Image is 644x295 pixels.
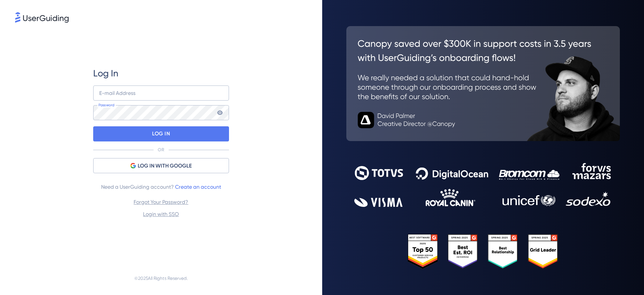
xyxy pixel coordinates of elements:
img: 8faab4ba6bc7696a72372aa768b0286c.svg [15,12,69,23]
span: LOG IN WITH GOOGLE [138,161,192,171]
a: Forgot Your Password? [134,199,188,205]
span: Need a UserGuiding account? [101,182,221,191]
span: © 2025 All Rights Reserved. [134,274,188,283]
img: 25303e33045975176eb484905ab012ff.svg [408,234,558,269]
p: OR [158,147,164,153]
img: 26c0aa7c25a843aed4baddd2b5e0fa68.svg [346,26,620,141]
p: LOG IN [152,128,170,140]
a: Login with SSO [143,211,179,217]
a: Create an account [175,184,221,190]
img: 9302ce2ac39453076f5bc0f2f2ca889b.svg [354,163,612,207]
span: Log In [93,67,118,79]
input: example@company.com [93,85,229,101]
